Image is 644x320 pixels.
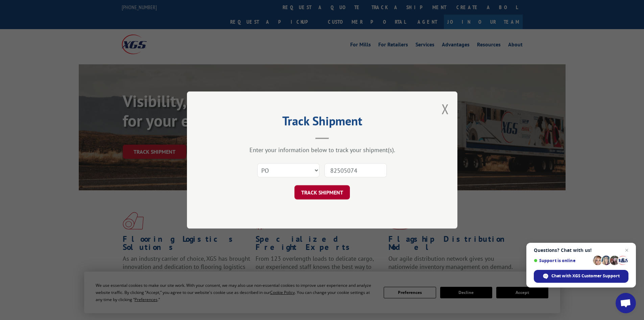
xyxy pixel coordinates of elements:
[623,246,631,254] span: Close chat
[294,185,350,199] button: TRACK SHIPMENT
[534,248,628,253] span: Questions? Chat with us!
[442,100,449,118] button: Close modal
[551,273,620,279] span: Chat with XGS Customer Support
[221,116,424,129] h2: Track Shipment
[534,258,591,263] span: Support is online
[221,146,424,154] div: Enter your information below to track your shipment(s).
[534,270,628,283] div: Chat with XGS Customer Support
[325,163,387,177] input: Number(s)
[616,293,636,313] div: Open chat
